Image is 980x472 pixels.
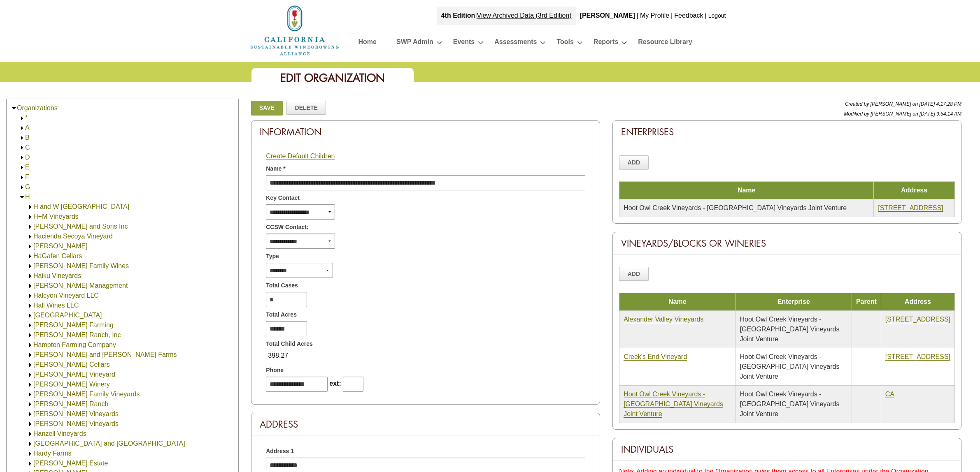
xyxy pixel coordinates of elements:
span: Key Contact [266,194,300,202]
img: Expand Hammond Farming [27,322,33,329]
td: Address [874,182,955,199]
img: Expand Hansen Family Vineyards [27,391,33,398]
img: Expand Halcyon Vineyard LLC [27,293,33,299]
a: Reports [594,36,618,51]
span: CCSW Contact: [266,223,308,231]
img: Expand Hardy Farms [27,451,33,457]
a: [GEOGRAPHIC_DATA] and [GEOGRAPHIC_DATA] [33,440,185,447]
span: Hoot Owl Creek Vineyards - [GEOGRAPHIC_DATA] Vineyards Joint Venture [740,316,840,342]
a: H and W [GEOGRAPHIC_DATA] [33,203,129,210]
a: [PERSON_NAME] Estate [33,460,108,467]
img: Expand Haire Management [27,283,33,289]
a: Alexander Valley Vineyards [624,316,703,323]
a: [PERSON_NAME] Farming [33,322,114,329]
img: Expand Hanson Vineyards [27,421,33,427]
div: | [437,7,576,25]
a: [PERSON_NAME] and [PERSON_NAME] Farms [33,351,177,358]
img: Expand H. Spitzer and Sons Inc [27,224,33,230]
div: Individuals [613,438,961,460]
img: Expand Hacienda Secoya Vineyard [27,234,33,240]
img: Expand HaGafen Cellars [27,253,33,259]
img: Collapse Organizations [11,105,17,111]
img: Expand A [19,125,25,131]
span: Created by [PERSON_NAME] on [DATE] 4:17:28 PM Modified by [PERSON_NAME] on [DATE] 9:54:14 AM [844,101,961,117]
img: Expand G [19,184,25,190]
td: Hoot Owl Creek Vineyards - [GEOGRAPHIC_DATA] Vineyards Joint Venture [619,199,874,217]
img: Expand H and W Vineyards [27,204,33,210]
img: Expand Hansen Ranch [27,401,33,407]
a: Hoot Owl Creek Vineyards - [GEOGRAPHIC_DATA] Vineyards Joint Venture [624,391,723,418]
td: Name [619,293,736,311]
img: Expand Hanks-Fowble Vineyard [27,372,33,378]
a: [STREET_ADDRESS] [878,204,943,212]
a: Creek's End Vineyard [624,353,687,361]
img: Collapse H [19,194,25,200]
img: Expand Hahn Family Wines [27,263,33,269]
a: Home [358,36,377,51]
td: Parent [852,293,881,311]
img: Expand Haiku Vineyards [27,273,33,279]
a: [PERSON_NAME] Vineyards [33,410,119,417]
span: Hoot Owl Creek Vineyards - [GEOGRAPHIC_DATA] Vineyards Joint Venture [740,353,840,380]
img: logo_cswa2x.png [249,4,340,57]
img: Expand Hampton Farming Company [27,342,33,348]
td: Enterprise [736,293,852,311]
a: HaGafen Cellars [33,252,82,259]
a: [PERSON_NAME] [33,243,88,250]
a: Tools [556,36,573,51]
div: Address [251,413,600,435]
span: 398.27 [266,349,290,363]
b: [PERSON_NAME] [580,12,635,19]
a: C [25,144,30,151]
a: SWP Admin [396,36,433,51]
a: Events [453,36,475,51]
span: Total Child Acres [266,340,313,348]
a: [PERSON_NAME] Family Wines [33,262,129,269]
span: ext: [329,380,341,387]
a: [PERSON_NAME] Management [33,282,128,289]
a: H [25,193,30,200]
img: Expand E [19,164,25,171]
img: Expand H+M Vineyards [27,214,33,220]
a: [PERSON_NAME] Ranch [33,400,108,407]
a: [STREET_ADDRESS] [885,316,950,323]
span: Hoot Owl Creek Vineyards - [GEOGRAPHIC_DATA] Vineyards Joint Venture [740,391,840,417]
span: Type [266,252,279,261]
a: Organizations [17,104,58,111]
a: Halcyon Vineyard LLC [33,292,99,299]
img: Expand Handley Cellars [27,362,33,368]
a: Hall Wines LLC [33,302,79,309]
a: My Profile [640,12,669,19]
img: Expand Hansen Vineyards [27,411,33,417]
img: Expand Hanna Winery [27,382,33,388]
img: Expand Hall Wines LLC [27,303,33,309]
img: Expand B [19,135,25,141]
a: A [25,124,30,131]
a: G [25,183,30,190]
img: Expand D [19,155,25,161]
a: Create Default Children [266,153,335,160]
span: Name * [266,164,285,173]
a: Hampton Farming Company [33,341,116,348]
span: Phone [266,366,284,375]
a: [PERSON_NAME] and Sons Inc [33,223,128,230]
a: View Archived Data (3rd Edition) [477,12,572,19]
a: Home [249,26,340,33]
span: Total Cases [266,281,298,290]
a: Feedback [674,12,703,19]
img: Expand Halter Ranch [27,312,33,319]
div: Enterprises [613,121,961,143]
img: Expand Harbour Farm and Vineyard [27,441,33,447]
a: Hardy Farms [33,450,71,457]
div: | [670,7,673,25]
a: Delete [286,101,326,115]
div: | [704,7,708,25]
a: [PERSON_NAME] Winery [33,381,110,388]
span: Edit Organization [280,71,385,85]
a: Logout [708,12,726,19]
a: Haiku Vineyards [33,272,81,279]
a: E [25,164,30,171]
a: Add [619,267,649,281]
a: H+M Vineyards [33,213,79,220]
td: Name [619,182,874,199]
